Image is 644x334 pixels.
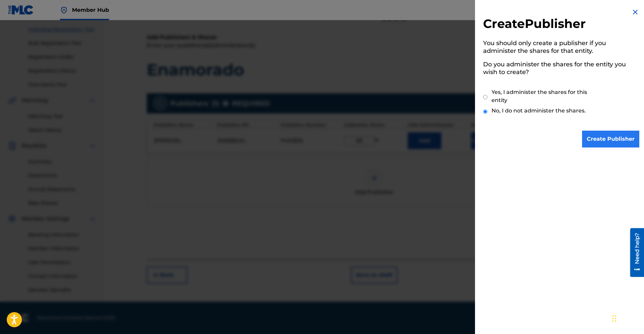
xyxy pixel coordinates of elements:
h2: Create Publisher [483,16,639,33]
input: Create Publisher [582,131,639,147]
label: No, I do not administer the shares. [492,107,586,115]
span: Member Hub [72,6,109,14]
iframe: Chat Widget [610,302,644,334]
div: Need help? [7,5,16,36]
img: MLC Logo [8,5,34,15]
img: Top Rightsholder [60,6,68,14]
iframe: Resource Center [625,228,644,277]
h5: You should only create a publisher if you administer the shares for that entity. [483,37,639,59]
div: Drag [612,308,616,329]
label: Yes, I administer the shares for this entity [492,88,601,104]
h5: Do you administer the shares for the entity you wish to create? [483,59,639,80]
